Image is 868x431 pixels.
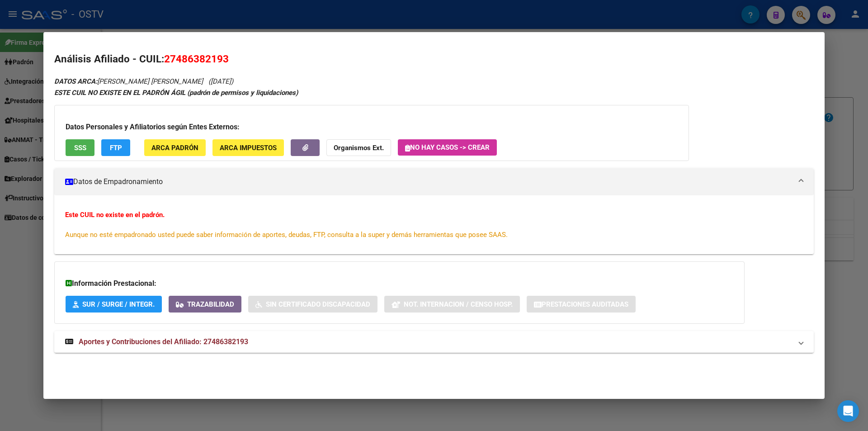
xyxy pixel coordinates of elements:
[65,211,165,219] strong: Este CUIL no existe en el padrón.
[79,337,248,346] span: Aportes y Contribuciones del Afiliado: 27486382193
[54,331,814,353] mat-expansion-panel-header: Aportes y Contribuciones del Afiliado: 27486382193
[266,300,370,308] span: Sin Certificado Discapacidad
[54,77,203,85] span: [PERSON_NAME] [PERSON_NAME]
[66,278,733,289] h3: Información Prestacional:
[837,400,859,422] div: Open Intercom Messenger
[110,144,122,152] span: FTP
[54,195,814,254] div: Datos de Empadronamiento
[212,139,284,156] button: ARCA Impuestos
[74,144,86,152] span: SSS
[220,144,277,152] span: ARCA Impuestos
[405,143,490,152] span: No hay casos -> Crear
[527,296,636,313] button: Prestaciones Auditadas
[542,300,628,308] span: Prestaciones Auditadas
[187,300,234,308] span: Trazabilidad
[326,139,391,156] button: Organismos Ext.
[398,139,497,156] button: No hay casos -> Crear
[66,139,94,156] button: SSS
[66,296,162,313] button: SUR / SURGE / INTEGR.
[164,53,229,65] span: 27486382193
[54,52,814,67] h2: Análisis Afiliado - CUIL:
[54,89,298,97] strong: ESTE CUIL NO EXISTE EN EL PADRÓN ÁGIL (padrón de permisos y liquidaciones)
[65,231,508,239] span: Aunque no esté empadronado usted puede saber información de aportes, deudas, FTP, consulta a la s...
[334,144,384,152] strong: Organismos Ext.
[82,300,155,308] span: SUR / SURGE / INTEGR.
[151,144,198,152] span: ARCA Padrón
[404,300,513,308] span: Not. Internacion / Censo Hosp.
[144,139,206,156] button: ARCA Padrón
[54,168,814,195] mat-expansion-panel-header: Datos de Empadronamiento
[101,139,130,156] button: FTP
[169,296,241,313] button: Trazabilidad
[208,77,233,85] span: ([DATE])
[54,77,97,85] strong: DATOS ARCA:
[384,296,520,313] button: Not. Internacion / Censo Hosp.
[66,122,678,133] h3: Datos Personales y Afiliatorios según Entes Externos:
[65,176,792,187] mat-panel-title: Datos de Empadronamiento
[248,296,377,313] button: Sin Certificado Discapacidad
